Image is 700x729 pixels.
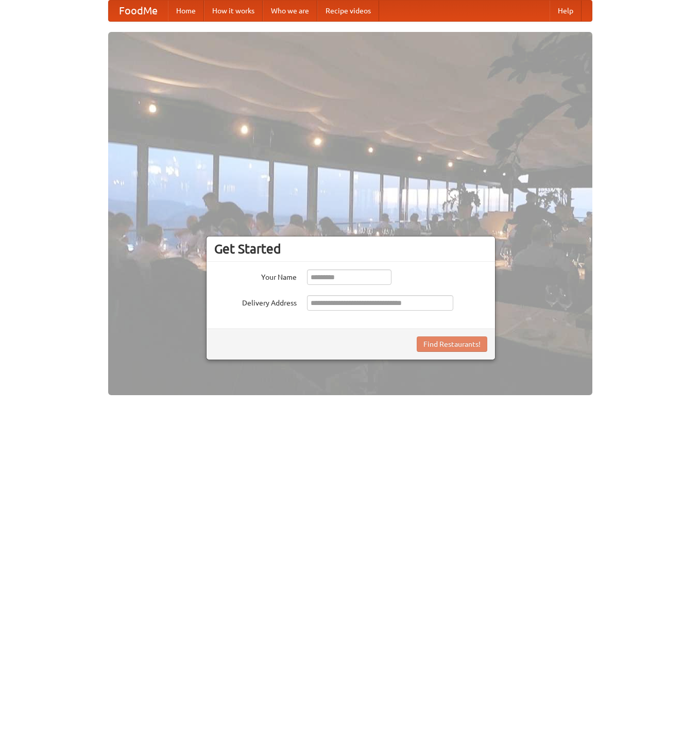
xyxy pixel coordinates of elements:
[204,1,263,21] a: How it works
[263,1,317,21] a: Who we are
[417,336,487,352] button: Find Restaurants!
[214,241,487,257] h3: Get Started
[317,1,379,21] a: Recipe videos
[168,1,204,21] a: Home
[214,269,297,282] label: Your Name
[109,1,168,21] a: FoodMe
[550,1,582,21] a: Help
[214,295,297,308] label: Delivery Address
